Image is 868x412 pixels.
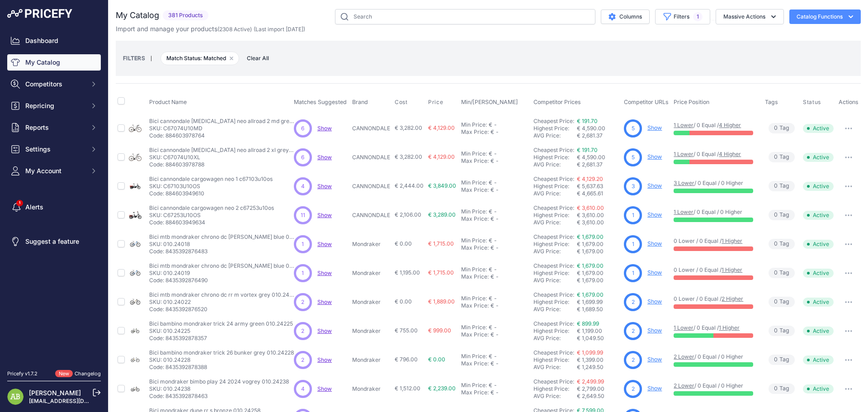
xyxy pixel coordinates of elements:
[7,163,101,179] button: My Account
[719,122,741,128] a: 4 Higher
[494,157,499,165] div: -
[302,240,304,248] span: 1
[149,99,187,105] span: Product Name
[461,150,487,157] div: Min Price:
[428,298,455,305] span: € 1,889.00
[428,240,454,247] span: € 1,715.00
[149,241,294,248] p: SKU: 010.24018
[769,210,795,220] span: Tag
[491,157,494,165] div: €
[533,320,574,327] a: Cheapest Price:
[395,182,424,189] span: € 2,444.00
[428,153,455,160] span: € 4,129.00
[533,154,577,161] div: Highest Price:
[533,277,577,284] div: AVG Price:
[317,298,332,305] span: Show
[492,353,497,360] div: -
[116,24,305,33] p: Import and manage your products
[217,26,252,33] span: ( )
[317,385,332,392] span: Show
[352,99,368,105] span: Brand
[533,175,574,182] a: Cheapest Price:
[25,101,85,110] span: Repricing
[489,121,492,128] div: €
[491,302,494,309] div: €
[492,266,497,273] div: -
[533,147,574,153] a: Cheapest Price:
[716,9,784,24] button: Massive Actions
[533,270,577,277] div: Highest Price:
[577,248,620,255] div: € 1,679.00
[489,208,492,215] div: €
[428,99,445,106] button: Price
[492,121,497,128] div: -
[577,132,620,139] div: € 2,681.37
[803,327,834,336] span: Active
[149,277,294,284] p: Code: 8435392876490
[803,355,834,365] span: Active
[774,355,778,364] span: 0
[149,161,294,168] p: Code: 884603978788
[149,204,274,212] p: Bici cannondale cargowagen neo 2 c67253u10os
[533,349,574,356] a: Cheapest Price:
[317,183,332,189] a: Show
[395,99,409,106] button: Cost
[577,306,620,313] div: € 1,689.50
[674,122,756,129] p: / 0 Equal /
[803,240,834,249] span: Active
[647,240,662,247] a: Show
[352,241,392,248] p: Mondraker
[461,295,487,302] div: Min Price:
[577,291,604,298] a: € 1,679.00
[533,125,577,132] div: Highest Price:
[533,212,577,219] div: Highest Price:
[428,269,454,276] span: € 1,715.00
[601,9,650,24] button: Columns
[533,306,577,313] div: AVG Price:
[577,241,604,247] span: € 1,679.00
[674,208,693,215] a: 1 Lower
[301,182,305,190] span: 4
[803,124,834,133] span: Active
[149,212,274,219] p: SKU: C67253U10OS
[75,370,101,377] a: Changelog
[149,175,273,183] p: Bici cannondale cargowagen neo 1 c67103u10os
[647,153,662,160] a: Show
[149,262,294,270] p: Bici mtb mondraker chrono dc [PERSON_NAME] blue 010.24019
[803,269,834,278] span: Active
[492,179,497,186] div: -
[674,295,756,303] p: 0 Lower / 0 Equal /
[719,324,740,331] a: 1 Higher
[577,277,620,284] div: € 1,679.00
[489,179,492,186] div: €
[149,248,294,255] p: Code: 8435392876483
[647,327,662,334] a: Show
[317,212,332,218] a: Show
[461,353,487,360] div: Min Price:
[533,161,577,168] div: AVG Price:
[674,99,709,105] span: Price Position
[577,262,604,269] a: € 1,679.00
[491,273,494,280] div: €
[492,324,497,331] div: -
[489,353,492,360] div: €
[317,270,332,276] span: Show
[461,186,489,194] div: Max Price:
[461,237,487,244] div: Min Price:
[149,219,274,226] p: Code: 884603949634
[461,208,487,215] div: Min Price:
[632,211,634,219] span: 1
[489,295,492,302] div: €
[395,327,418,334] span: € 755.00
[533,335,577,342] div: AVG Price:
[674,151,693,157] a: 1 Lower
[693,12,703,21] span: 1
[352,327,392,335] p: Mondraker
[219,26,250,33] a: 2308 Active
[765,99,778,105] span: Tags
[7,119,101,136] button: Reports
[242,54,274,63] span: Clear All
[7,54,101,71] a: My Catalog
[7,33,101,359] nav: Sidebar
[461,302,489,309] div: Max Price:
